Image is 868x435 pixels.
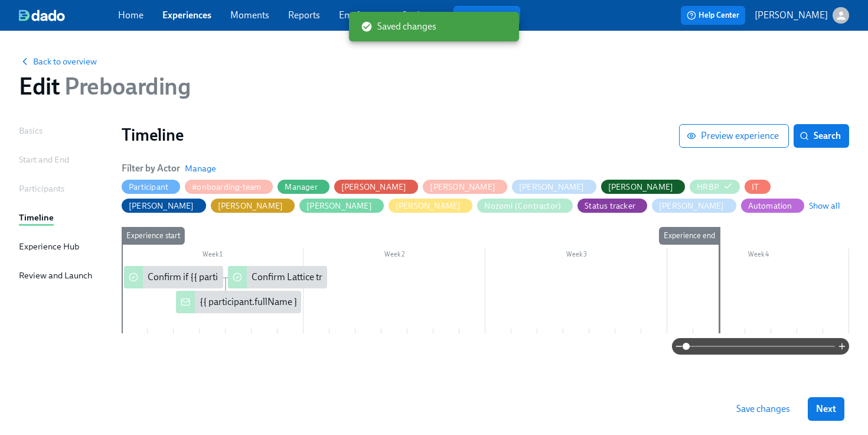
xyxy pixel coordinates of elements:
[299,199,384,213] button: [PERSON_NAME]
[745,180,771,194] button: IT
[601,180,686,194] button: [PERSON_NAME]
[124,266,223,288] div: Confirm if {{ participant.startDate | MM/DD }} new joiners will have direct reports
[148,271,471,284] div: Confirm if {{ participant.startDate | MM/DD }} new joiners will have direct reports
[808,397,844,421] button: Next
[19,269,92,282] div: Review and Launch
[755,9,828,22] p: [PERSON_NAME]
[697,181,719,193] div: HRBP
[681,6,745,25] button: Help Center
[19,72,191,100] h1: Edit
[519,181,585,193] div: Also show David Murphy
[809,200,840,212] button: Show all
[185,163,216,174] button: Manage
[389,199,473,213] button: [PERSON_NAME]
[304,248,485,264] div: Week 2
[278,180,329,194] button: Manager
[485,248,667,264] div: Week 3
[19,182,64,195] div: Participants
[755,7,849,24] button: [PERSON_NAME]
[689,130,779,142] span: Preview experience
[19,9,65,21] img: dado
[192,181,261,193] div: Also show #onboarding-team
[228,266,327,288] div: Confirm Lattice track
[122,124,679,145] h1: Timeline
[252,271,336,284] div: Confirm Lattice track
[816,403,836,415] span: Next
[19,153,69,166] div: Start and End
[430,181,495,193] div: Also show Ana
[687,9,739,21] span: Help Center
[129,200,194,212] div: Also show Josh
[361,20,436,33] span: Saved changes
[118,9,143,21] a: Home
[679,124,789,148] button: Preview experience
[288,9,320,21] a: Reports
[659,227,720,245] div: Experience end
[423,180,507,194] button: [PERSON_NAME]
[736,403,790,415] span: Save changes
[285,181,317,193] div: Also show Manager
[19,240,79,253] div: Experience Hub
[19,56,97,67] button: Back to overview
[341,181,407,193] div: Also show Amanda Krause
[802,130,841,142] span: Search
[477,199,573,213] button: Nozomi (Contractor)
[794,124,849,148] button: Search
[19,211,54,224] div: Timeline
[60,72,190,100] span: Preboarding
[577,199,647,213] button: Status tracker
[396,200,461,212] div: Also show Laura
[741,199,804,213] button: Automation
[122,248,304,264] div: Week 1
[185,180,273,194] button: #onboarding-team
[334,180,419,194] button: [PERSON_NAME]
[211,199,295,213] button: [PERSON_NAME]
[230,9,269,21] a: Moments
[162,9,211,21] a: Experiences
[122,227,185,245] div: Experience start
[752,181,759,193] div: Also show IT
[453,6,520,25] button: Review us on G2
[659,200,725,212] div: Also show Tomoko Iwai
[218,200,283,212] div: Also show Kaelyn
[512,180,596,194] button: [PERSON_NAME]
[200,296,385,309] div: {{ participant.fullName }}'s 30-60-90 day plan
[176,291,301,313] div: {{ participant.fullName }}'s 30-60-90 day plan
[19,124,43,137] div: Basics
[122,180,180,194] button: Participant
[690,180,740,194] button: HRBP
[748,200,792,212] div: Also show Automation
[339,9,383,21] a: Employees
[19,9,118,21] a: dado
[652,199,736,213] button: [PERSON_NAME]
[608,181,674,193] div: Also show Derek Baker
[129,181,168,193] div: Also show Participant
[585,200,635,212] div: Also show Status tracker
[728,397,798,421] button: Save changes
[667,248,849,264] div: Week 4
[484,200,561,212] div: Also show Nozomi (Contractor)
[306,200,372,212] div: Also show Lacey Heiss
[122,162,180,175] h6: Filter by Actor
[122,199,206,213] button: [PERSON_NAME]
